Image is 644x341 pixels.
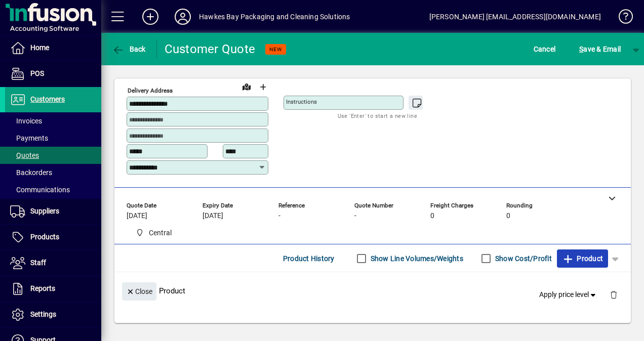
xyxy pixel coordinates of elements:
span: 0 [430,212,434,220]
span: Products [30,233,59,241]
a: Settings [5,302,101,327]
span: Product [562,250,603,267]
button: Cancel [531,40,558,58]
button: Close [122,282,156,301]
span: Payments [10,134,48,142]
button: Product [557,249,608,268]
span: Central [132,227,176,239]
span: Staff [30,259,46,267]
a: View on map [238,78,255,95]
label: Show Cost/Profit [493,253,552,264]
button: Add [134,8,167,26]
span: - [278,212,280,220]
span: Reports [30,284,55,292]
app-page-header-button: Close [119,286,159,295]
span: - [354,212,356,220]
button: Profile [167,8,199,26]
a: Products [5,225,101,250]
span: Close [126,283,152,300]
div: Product [114,272,631,309]
span: POS [30,69,44,77]
app-page-header-button: Delete [601,290,626,299]
a: POS [5,61,101,87]
mat-hint: Use 'Enter' to start a new line [338,110,417,121]
a: Invoices [5,112,101,130]
a: Quotes [5,147,101,164]
button: Choose address [255,79,271,96]
span: Home [30,44,49,52]
span: Invoices [10,117,42,125]
span: 0 [506,212,510,220]
span: NEW [269,46,282,53]
div: Hawkes Bay Packaging and Cleaning Solutions [199,9,350,25]
span: Central [149,228,172,238]
app-page-header-button: Back [101,40,157,58]
span: Backorders [10,168,52,177]
button: Product History [279,249,339,268]
span: Settings [30,310,56,318]
div: Customer Quote [165,41,256,57]
span: Back [112,45,146,53]
mat-label: Instructions [286,98,317,105]
span: [DATE] [203,212,223,220]
button: Delete [601,282,626,307]
span: Suppliers [30,207,59,215]
span: Quotes [10,151,39,159]
a: Payments [5,130,101,147]
span: ave & Email [579,41,621,57]
a: Staff [5,250,101,276]
span: Product History [283,250,335,267]
button: Save & Email [574,40,626,58]
span: [DATE] [127,212,147,220]
span: Cancel [534,41,556,57]
span: Communications [10,186,70,194]
a: Reports [5,276,101,302]
span: Customers [30,95,65,103]
a: Communications [5,181,101,198]
button: Back [109,40,148,58]
span: Apply price level [539,289,598,300]
a: Backorders [5,164,101,181]
div: [PERSON_NAME] [EMAIL_ADDRESS][DOMAIN_NAME] [429,9,601,25]
label: Show Line Volumes/Weights [369,253,463,264]
span: S [579,45,583,53]
a: Home [5,35,101,61]
a: Suppliers [5,199,101,224]
button: Apply price level [535,286,602,304]
a: Knowledge Base [611,2,631,35]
